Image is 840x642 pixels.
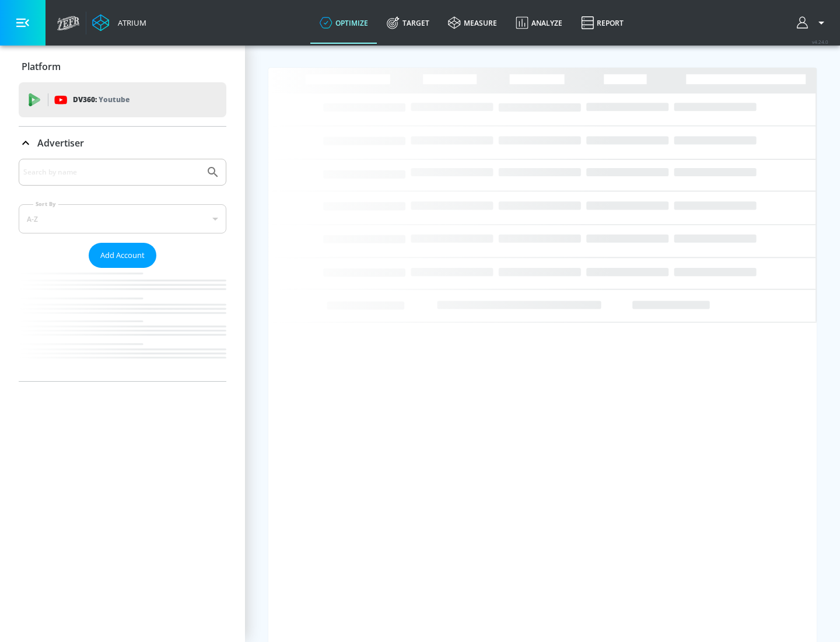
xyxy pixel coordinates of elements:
[19,204,226,233] div: A-Z
[572,2,633,44] a: Report
[22,60,61,73] p: Platform
[23,165,200,180] input: Search by name
[19,159,226,381] div: Advertiser
[310,2,377,44] a: optimize
[19,268,226,381] nav: list of Advertiser
[19,127,226,159] div: Advertiser
[812,39,828,45] span: v 4.24.0
[19,82,226,117] div: DV360: Youtube
[19,50,226,83] div: Platform
[37,137,84,149] p: Advertiser
[100,249,145,262] span: Add Account
[506,2,572,44] a: Analyze
[89,243,156,268] button: Add Account
[439,2,506,44] a: measure
[113,18,146,28] div: Atrium
[377,2,439,44] a: Target
[33,200,58,208] label: Sort By
[99,93,129,106] p: Youtube
[92,14,146,32] a: Atrium
[73,93,129,106] p: DV360:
